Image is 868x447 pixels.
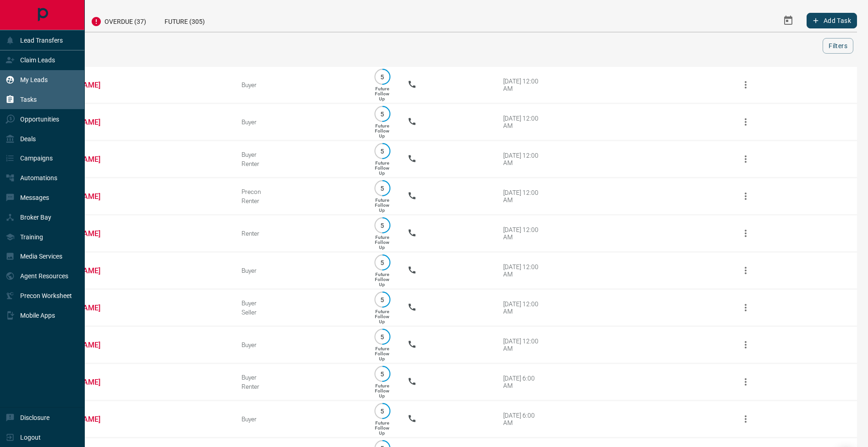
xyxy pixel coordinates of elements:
p: Future Follow Up [375,383,389,398]
div: Renter [242,230,357,237]
p: Future Follow Up [375,235,389,250]
p: 5 [379,370,386,377]
div: Overdue (37) [82,9,155,32]
p: Future Follow Up [375,346,389,361]
div: Renter [242,383,357,390]
p: 5 [379,148,386,155]
div: [DATE] 6:00 AM [503,375,542,389]
button: Add Task [807,13,857,28]
div: Future (305) [155,9,214,32]
div: Buyer [242,81,357,88]
p: Future Follow Up [375,160,389,176]
div: [DATE] 12:00 AM [503,189,542,204]
p: Future Follow Up [375,272,389,287]
p: Future Follow Up [375,309,389,324]
div: Precon [242,188,357,195]
p: 5 [379,296,386,303]
p: 5 [379,333,386,340]
p: 5 [379,408,386,414]
div: Renter [242,160,357,167]
div: Buyer [242,341,357,348]
div: [DATE] 12:00 AM [503,152,542,166]
div: Buyer [242,415,357,423]
p: Future Follow Up [375,420,389,436]
div: [DATE] 12:00 AM [503,115,542,129]
div: Buyer [242,374,357,381]
div: [DATE] 12:00 AM [503,226,542,241]
p: 5 [379,222,386,229]
div: [DATE] 12:00 AM [503,300,542,315]
div: Buyer [242,118,357,126]
p: Future Follow Up [375,198,389,213]
p: Future Follow Up [375,123,389,138]
button: Filters [823,38,853,54]
div: Buyer [242,299,357,307]
div: Seller [242,309,357,316]
p: Future Follow Up [375,86,389,101]
div: Buyer [242,267,357,274]
div: Renter [242,197,357,204]
p: 5 [379,73,386,80]
div: [DATE] 12:00 AM [503,337,542,352]
div: [DATE] 12:00 AM [503,77,542,92]
div: [DATE] 6:00 AM [503,412,542,426]
div: [DATE] 12:00 AM [503,263,542,278]
div: Buyer [242,151,357,158]
p: 5 [379,259,386,266]
p: 5 [379,110,386,117]
button: Select Date Range [777,10,799,32]
p: 5 [379,185,386,192]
